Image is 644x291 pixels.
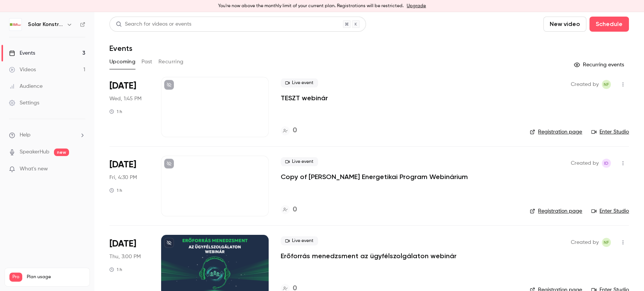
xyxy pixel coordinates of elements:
[27,274,85,280] span: Plan usage
[76,166,85,173] iframe: Noticeable Trigger
[281,172,468,181] a: Copy of [PERSON_NAME] Energetikai Program Webinárium
[570,59,629,71] button: Recurring events
[589,17,629,32] button: Schedule
[109,109,122,115] div: 1 h
[281,157,318,166] span: Live event
[28,21,63,28] h6: Solar Konstrukt Kft.
[9,131,85,139] li: help-dropdown-opener
[591,207,629,215] a: Enter Studio
[109,159,136,171] span: [DATE]
[109,266,122,273] div: 1 h
[591,128,629,136] a: Enter Studio
[109,174,137,181] span: Fri, 4:30 PM
[604,238,609,247] span: NF
[530,128,582,136] a: Registration page
[109,44,132,53] h1: Events
[9,273,22,282] span: Pro
[109,253,141,260] span: Thu, 3:00 PM
[293,205,297,215] h4: 0
[9,49,35,57] div: Events
[54,149,69,156] span: new
[109,187,122,193] div: 1 h
[281,251,456,260] a: Erőforrás menedzsment az ügyfélszolgálaton webinár
[20,131,31,139] span: Help
[109,95,141,103] span: Wed, 1:45 PM
[109,156,149,216] div: Sep 19 Fri, 4:30 PM (Europe/Budapest)
[604,159,609,168] span: ID
[141,56,152,68] button: Past
[543,17,586,32] button: New video
[9,99,39,107] div: Settings
[9,18,22,31] img: Solar Konstrukt Kft.
[20,165,48,173] span: What's new
[571,238,599,247] span: Created by
[158,56,184,68] button: Recurring
[571,159,599,168] span: Created by
[281,78,318,87] span: Live event
[571,80,599,89] span: Created by
[604,80,609,89] span: NF
[109,56,135,68] button: Upcoming
[281,205,297,215] a: 0
[530,207,582,215] a: Registration page
[116,20,191,28] div: Search for videos or events
[9,83,43,90] div: Audience
[281,93,328,103] a: TESZT webinár
[109,80,136,92] span: [DATE]
[407,3,426,9] a: Upgrade
[20,148,49,156] a: SpeakerHub
[281,126,297,136] a: 0
[602,80,611,89] span: Nóra Faragó
[109,77,149,137] div: Sep 17 Wed, 1:45 PM (Europe/Budapest)
[293,126,297,136] h4: 0
[109,238,136,250] span: [DATE]
[9,66,36,74] div: Videos
[602,159,611,168] span: Istvan Dobo
[281,236,318,245] span: Live event
[602,238,611,247] span: Nóra Faragó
